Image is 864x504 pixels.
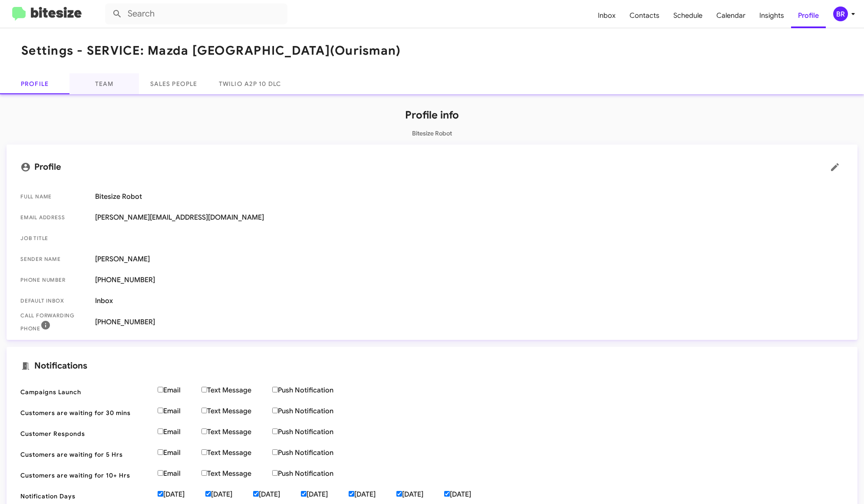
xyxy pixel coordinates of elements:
[95,276,844,284] span: [PHONE_NUMBER]
[253,491,259,497] input: [DATE]
[272,386,354,395] label: Push Notification
[20,311,88,333] span: Call Forwarding Phone
[205,491,211,497] input: [DATE]
[272,469,354,478] label: Push Notification
[444,490,492,499] label: [DATE]
[208,73,291,94] a: Twilio A2P 10 DLC
[139,73,208,94] a: Sales People
[709,3,752,28] a: Calendar
[301,491,307,497] input: [DATE]
[20,192,88,201] span: Full Name
[20,471,151,480] span: Customers are waiting for 10+ Hrs
[158,490,205,499] label: [DATE]
[833,7,848,21] div: BR
[253,490,301,499] label: [DATE]
[7,108,857,122] h1: Profile info
[272,387,278,392] input: Push Notification
[158,428,163,434] input: Email
[272,428,354,436] label: Push Notification
[201,470,207,476] input: Text Message
[444,491,450,497] input: [DATE]
[272,407,354,415] label: Push Notification
[95,318,844,326] span: [PHONE_NUMBER]
[158,428,201,436] label: Email
[201,428,272,436] label: Text Message
[20,158,844,176] mat-card-title: Profile
[272,428,278,434] input: Push Notification
[158,387,163,392] input: Email
[158,491,163,497] input: [DATE]
[20,361,844,371] mat-card-title: Notifications
[95,213,844,222] span: [PERSON_NAME][EMAIL_ADDRESS][DOMAIN_NAME]
[105,3,287,24] input: Search
[95,192,844,201] span: Bitesize Robot
[201,386,272,395] label: Text Message
[349,491,354,497] input: [DATE]
[20,492,151,501] span: Notification Days
[158,448,201,457] label: Email
[201,448,272,457] label: Text Message
[158,408,163,413] input: Email
[272,470,278,476] input: Push Notification
[201,387,207,392] input: Text Message
[158,449,163,455] input: Email
[201,428,207,434] input: Text Message
[95,296,844,305] span: Inbox
[791,3,826,28] a: Profile
[201,469,272,478] label: Text Message
[201,408,207,413] input: Text Message
[591,3,623,28] a: Inbox
[272,408,278,413] input: Push Notification
[396,490,444,499] label: [DATE]
[396,491,402,497] input: [DATE]
[301,490,349,499] label: [DATE]
[349,490,396,499] label: [DATE]
[201,407,272,415] label: Text Message
[272,448,354,457] label: Push Notification
[20,276,88,284] span: Phone number
[69,73,139,94] a: Team
[205,490,253,499] label: [DATE]
[95,255,844,264] span: [PERSON_NAME]
[20,255,88,264] span: Sender Name
[330,43,401,58] span: (Ourisman)
[158,470,163,476] input: Email
[666,3,709,28] a: Schedule
[20,388,151,396] span: Campaigns Launch
[20,450,151,459] span: Customers are waiting for 5 Hrs
[21,44,401,58] h1: Settings - SERVICE: Mazda [GEOGRAPHIC_DATA]
[20,234,88,243] span: Job Title
[158,407,201,415] label: Email
[20,296,88,305] span: Default Inbox
[752,3,791,28] a: Insights
[158,469,201,478] label: Email
[20,213,88,222] span: Email Address
[20,429,151,438] span: Customer Responds
[158,386,201,395] label: Email
[272,449,278,455] input: Push Notification
[7,129,857,138] p: Bitesize Robot
[826,7,854,21] button: BR
[623,3,666,28] a: Contacts
[201,449,207,455] input: Text Message
[20,408,151,417] span: Customers are waiting for 30 mins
